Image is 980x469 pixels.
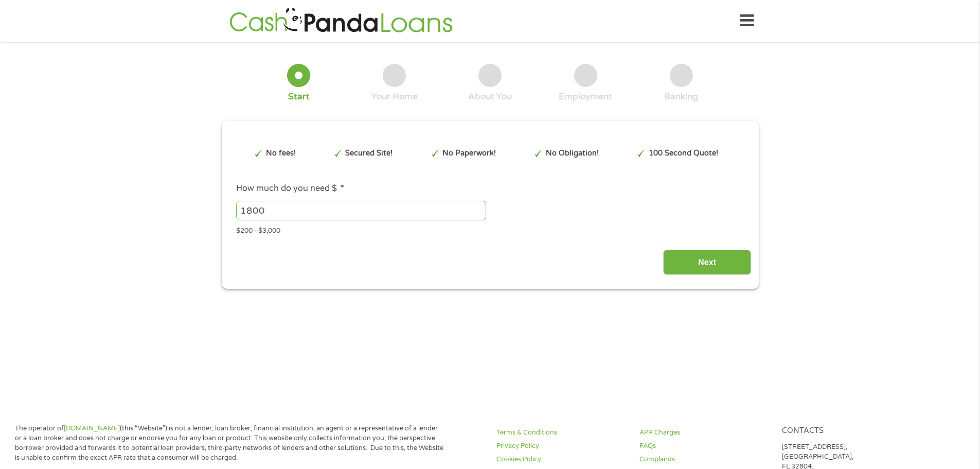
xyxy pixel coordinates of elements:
[639,441,770,451] a: FAQs
[371,91,418,102] div: Your Home
[639,428,770,438] a: APR Charges
[664,91,698,102] div: Banking
[546,148,599,159] p: No Obligation!
[496,441,627,451] a: Privacy Policy
[288,91,310,102] div: Start
[226,6,456,36] img: GetLoanNow Logo
[236,222,743,236] div: $200 - $3,000
[649,148,718,159] p: 100 Second Quote!
[64,424,120,432] a: [DOMAIN_NAME]
[266,148,296,159] p: No fees!
[663,250,751,275] input: Next
[345,148,393,159] p: Secured Site!
[236,183,344,194] label: How much do you need $
[442,148,496,159] p: No Paperwork!
[15,424,444,463] p: The operator of (this “Website”) is not a lender, loan broker, financial institution, an agent or...
[468,91,512,102] div: About You
[496,428,627,438] a: Terms & Conditions
[559,91,612,102] div: Employment
[639,455,770,464] a: Complaints
[782,426,913,436] h4: Contacts
[496,455,627,464] a: Cookies Policy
